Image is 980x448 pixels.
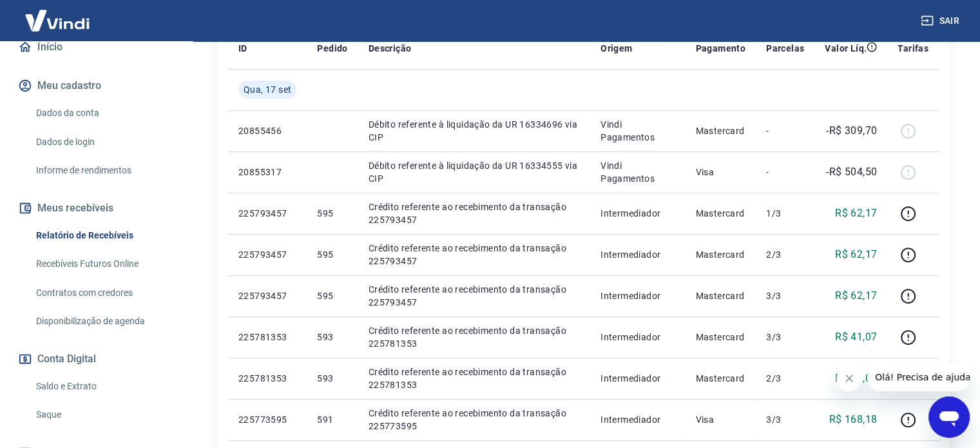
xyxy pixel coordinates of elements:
p: 20855317 [238,166,296,179]
button: Meu cadastro [15,72,177,100]
a: Informe de rendimentos [31,157,177,184]
img: Vindi [15,1,99,40]
p: Débito referente à liquidação da UR 16334555 via CIP [369,159,580,185]
a: Disponibilização de agenda [31,308,177,335]
p: Crédito referente ao recebimento da transação 225781353 [369,324,580,350]
p: Mastercard [695,124,745,137]
p: Intermediador [600,331,675,344]
p: Crédito referente ao recebimento da transação 225793457 [369,200,580,226]
span: Qua, 17 set [244,83,291,96]
p: Crédito referente ao recebimento da transação 225793457 [369,283,580,309]
a: Dados da conta [31,100,177,126]
p: 225793457 [238,248,296,261]
p: 3/3 [766,331,804,344]
p: 595 [317,248,347,261]
p: 3/3 [766,289,804,302]
p: Descrição [369,42,412,55]
iframe: Fechar mensagem [836,365,862,391]
p: Intermediador [600,207,675,220]
button: Conta Digital [15,345,177,373]
a: Saldo e Extrato [31,373,177,400]
p: Crédito referente ao recebimento da transação 225781353 [369,365,580,391]
iframe: Mensagem da empresa [867,363,970,391]
p: Visa [695,166,745,179]
a: Início [15,33,177,61]
p: Origem [600,42,632,55]
p: R$ 41,06 [835,371,877,386]
p: 20855456 [238,124,296,137]
p: Visa [695,413,745,426]
p: - [766,166,804,179]
a: Recebíveis Futuros Online [31,251,177,277]
p: 2/3 [766,248,804,261]
a: Saque [31,402,177,428]
p: Crédito referente ao recebimento da transação 225793457 [369,242,580,268]
p: Valor Líq. [825,42,867,55]
p: R$ 62,17 [835,288,877,304]
a: Dados de login [31,129,177,155]
p: 591 [317,413,347,426]
p: -R$ 309,70 [826,123,877,139]
p: Mastercard [695,331,745,344]
p: 225793457 [238,289,296,302]
p: ID [238,42,247,55]
iframe: Botão para abrir a janela de mensagens [928,396,970,438]
p: Parcelas [766,42,804,55]
p: Pedido [317,42,347,55]
p: R$ 41,07 [835,329,877,345]
p: 593 [317,372,347,385]
button: Sair [918,9,965,33]
p: Mastercard [695,248,745,261]
p: Intermediador [600,413,675,426]
p: Mastercard [695,372,745,385]
p: Débito referente à liquidação da UR 16334696 via CIP [369,118,580,144]
p: Mastercard [695,207,745,220]
p: -R$ 504,50 [826,164,877,180]
p: Vindi Pagamentos [600,118,675,144]
p: Pagamento [695,42,745,55]
p: 1/3 [766,207,804,220]
p: 225773595 [238,413,296,426]
p: R$ 62,17 [835,206,877,221]
p: 225781353 [238,372,296,385]
a: Relatório de Recebíveis [31,222,177,249]
p: 3/3 [766,413,804,426]
p: 593 [317,331,347,344]
p: Intermediador [600,248,675,261]
p: R$ 168,18 [829,412,878,427]
p: Intermediador [600,289,675,302]
p: Mastercard [695,289,745,302]
p: 595 [317,207,347,220]
p: Vindi Pagamentos [600,159,675,185]
button: Meus recebíveis [15,194,177,222]
a: Contratos com credores [31,280,177,306]
p: 2/3 [766,372,804,385]
p: 595 [317,289,347,302]
p: Crédito referente ao recebimento da transação 225773595 [369,407,580,433]
p: - [766,124,804,137]
span: Olá! Precisa de ajuda? [8,9,108,19]
p: 225793457 [238,207,296,220]
p: R$ 62,17 [835,247,877,262]
p: 225781353 [238,331,296,344]
p: Tarifas [898,42,928,55]
p: Intermediador [600,372,675,385]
